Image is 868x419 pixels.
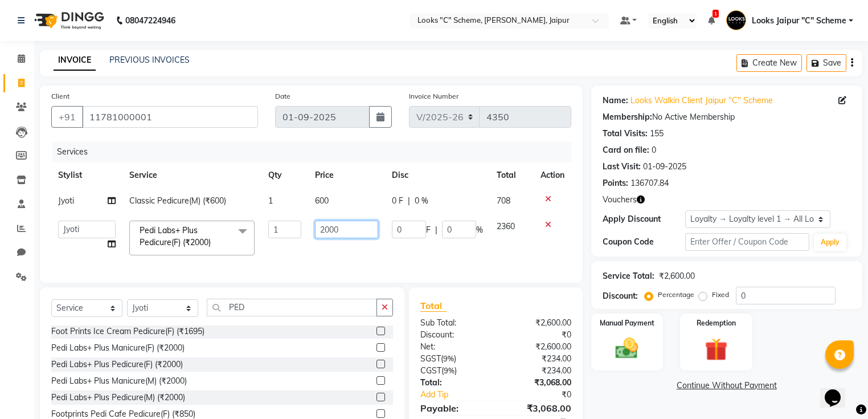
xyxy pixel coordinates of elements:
div: Discount: [412,329,496,341]
div: ₹3,068.00 [496,377,579,389]
div: 136707.84 [630,177,669,189]
div: Pedi Labs+ Plus Manicure(F) (₹2000) [51,342,185,354]
div: Membership: [603,111,652,123]
th: Price [308,162,385,188]
div: No Active Membership [603,111,851,123]
div: Service Total: [603,270,654,282]
div: Discount: [603,290,638,302]
input: Search by Name/Mobile/Email/Code [82,106,258,128]
div: ₹234.00 [496,353,579,365]
div: ₹2,600.00 [496,341,579,353]
a: PREVIOUS INVOICES [109,55,190,65]
div: Services [52,141,580,162]
span: Looks Jaipur "C" Scheme [752,15,846,27]
span: Pedi Labs+ Plus Pedicure(F) (₹2000) [140,225,211,247]
th: Qty [261,162,309,188]
div: Pedi Labs+ Plus Pedicure(F) (₹2000) [51,359,183,371]
div: Sub Total: [412,317,496,329]
div: Coupon Code [603,236,685,248]
a: Looks Walkin Client Jaipur "C" Scheme [630,95,773,107]
input: Enter Offer / Coupon Code [685,233,809,251]
label: Client [51,91,69,101]
div: ₹3,068.00 [496,401,579,415]
b: 08047224946 [125,5,175,36]
div: ( ) [412,353,496,365]
button: Save [806,54,846,72]
th: Action [534,162,571,188]
a: x [211,237,216,247]
img: _gift.svg [698,335,735,364]
div: Pedi Labs+ Plus Pedicure(M) (₹2000) [51,392,185,404]
th: Service [122,162,261,188]
span: 0 F [392,195,403,207]
span: 9% [444,366,455,375]
div: 0 [652,144,656,156]
label: Fixed [712,290,729,300]
div: ₹0 [510,389,580,401]
div: Name: [603,95,628,107]
div: ₹0 [496,329,579,341]
div: ₹2,600.00 [496,317,579,329]
input: Search or Scan [207,299,377,316]
span: Classic Pedicure(M) (₹600) [129,196,226,206]
span: Jyoti [58,196,74,206]
span: Vouchers [603,194,637,206]
span: 2360 [497,221,515,231]
span: 600 [315,196,329,206]
div: Pedi Labs+ Plus Manicure(M) (₹2000) [51,375,187,387]
th: Stylist [51,162,122,188]
span: 708 [497,196,510,206]
span: | [435,224,437,236]
a: 1 [708,15,715,26]
div: ₹2,600.00 [659,270,695,282]
span: Total [420,300,447,312]
span: 0 % [415,195,428,207]
button: +91 [51,106,83,128]
div: ₹234.00 [496,365,579,377]
div: Card on file: [603,144,649,156]
span: CGST [420,365,441,376]
span: 9% [443,354,454,363]
span: F [426,224,431,236]
span: 1 [268,196,273,206]
div: Last Visit: [603,161,641,173]
img: _cash.svg [608,335,645,361]
label: Manual Payment [600,318,654,328]
th: Total [490,162,533,188]
div: Payable: [412,401,496,415]
th: Disc [385,162,490,188]
div: Total: [412,377,496,389]
div: Points: [603,177,628,189]
div: Apply Discount [603,213,685,225]
button: Create New [736,54,802,72]
img: logo [29,5,107,36]
span: 1 [713,10,719,18]
a: INVOICE [54,50,96,71]
span: % [476,224,483,236]
span: | [408,195,410,207]
div: Net: [412,341,496,353]
label: Date [275,91,290,101]
a: Add Tip [412,389,510,401]
div: ( ) [412,365,496,377]
iframe: chat widget [820,373,857,408]
div: 155 [650,128,664,140]
label: Invoice Number [409,91,458,101]
img: Looks Jaipur "C" Scheme [726,10,746,30]
button: Apply [814,234,846,251]
a: Continue Without Payment [593,380,860,392]
label: Percentage [658,290,694,300]
div: Total Visits: [603,128,648,140]
span: SGST [420,353,441,364]
div: 01-09-2025 [643,161,686,173]
label: Redemption [697,318,736,328]
div: Foot Prints Ice Cream Pedicure(F) (₹1695) [51,326,204,337]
